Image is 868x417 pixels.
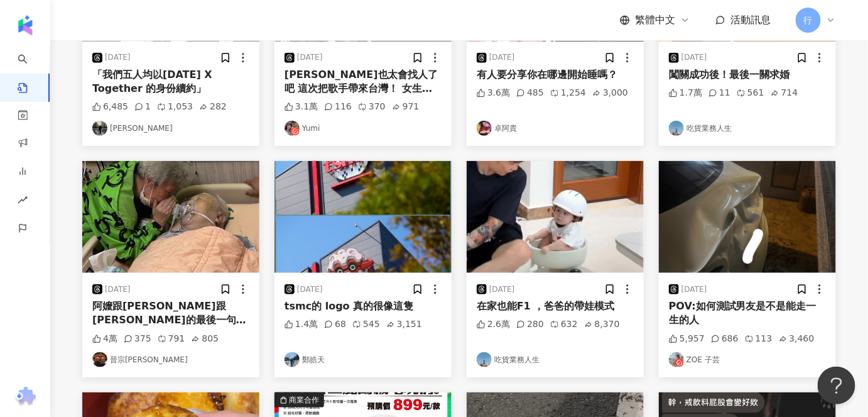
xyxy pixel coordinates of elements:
[285,121,300,136] img: KOL Avatar
[550,87,586,99] div: 1,254
[352,318,380,331] div: 545
[92,121,107,136] img: KOL Avatar
[477,299,634,313] div: 在家也能F1 ，爸爸的帶娃模式
[669,333,705,345] div: 5,957
[708,87,730,99] div: 11
[158,333,185,345] div: 791
[157,101,193,113] div: 1,053
[477,87,510,99] div: 3.6萬
[134,101,151,113] div: 1
[681,52,707,63] div: [DATE]
[274,161,452,273] img: post-image
[477,121,634,136] a: KOL Avatar卓阿貴
[635,13,675,27] span: 繁體中文
[550,318,578,331] div: 632
[669,68,826,82] div: 闖關成功後！最後一關求婚
[477,68,634,82] div: 有人要分享你在哪邊開始睡嗎？
[324,318,346,331] div: 68
[92,68,249,96] div: 「我們五人均以[DATE] X Together 的身份續約」
[105,284,131,295] div: [DATE]
[818,367,855,404] iframe: Help Scout Beacon - Open
[477,352,634,367] a: KOL Avatar吃貨業務人生
[669,121,684,136] img: KOL Avatar
[779,333,815,345] div: 3,460
[285,68,442,96] div: [PERSON_NAME]也太會找人了吧 這次把歌手帶來台灣！ 女生拍起來有不一樣的感覺 一直shopping超可愛😂 而且這段有夠誇張 就這麼剛好店家在放[PERSON_NAME]的歌！這集好...
[285,101,318,113] div: 3.1萬
[285,318,318,331] div: 1.4萬
[92,333,117,345] div: 4萬
[477,352,492,367] img: KOL Avatar
[285,352,442,367] a: KOL Avatar鄭皓天
[285,299,442,313] div: tsmc的 logo 真的很像這隻
[516,318,544,331] div: 280
[711,333,739,345] div: 686
[681,284,707,295] div: [DATE]
[737,87,764,99] div: 561
[285,121,442,136] a: KOL AvatarYumi
[669,121,826,136] a: KOL Avatar吃貨業務人生
[386,318,422,331] div: 3,151
[297,284,323,295] div: [DATE]
[477,121,492,136] img: KOL Avatar
[477,318,510,331] div: 2.6萬
[13,387,38,407] img: chrome extension
[669,352,826,367] a: KOL AvatarZOE 子芸
[745,333,773,345] div: 113
[489,52,515,63] div: [DATE]
[669,87,702,99] div: 1.7萬
[199,101,227,113] div: 282
[18,187,28,216] span: rise
[358,101,386,113] div: 370
[771,87,798,99] div: 714
[18,45,43,94] a: search
[105,52,131,63] div: [DATE]
[659,161,836,273] img: post-image
[669,299,826,328] div: POV:如何測試男友是不是能走一生的人
[804,13,813,27] span: 行
[592,87,628,99] div: 3,000
[92,121,249,136] a: KOL Avatar[PERSON_NAME]
[15,15,35,35] img: logo icon
[82,161,259,273] img: post-image
[289,394,319,406] div: 商業合作
[489,284,515,295] div: [DATE]
[297,52,323,63] div: [DATE]
[584,318,620,331] div: 8,370
[191,333,219,345] div: 805
[730,14,771,26] span: 活動訊息
[92,352,107,367] img: KOL Avatar
[516,87,544,99] div: 485
[392,101,420,113] div: 971
[92,299,249,328] div: 阿嬤跟[PERSON_NAME]跟[PERSON_NAME]的最後一句話 ：我會愛你一輩子 . . 阿公畢業快樂🎓 我以後還要當你的孫子ㄛ 你是最棒的阿公↖(^ω^)↗
[285,352,300,367] img: KOL Avatar
[324,101,352,113] div: 116
[92,352,249,367] a: KOL Avatar晉宗[PERSON_NAME]
[92,101,128,113] div: 6,485
[467,161,644,273] img: post-image
[669,352,684,367] img: KOL Avatar
[124,333,151,345] div: 375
